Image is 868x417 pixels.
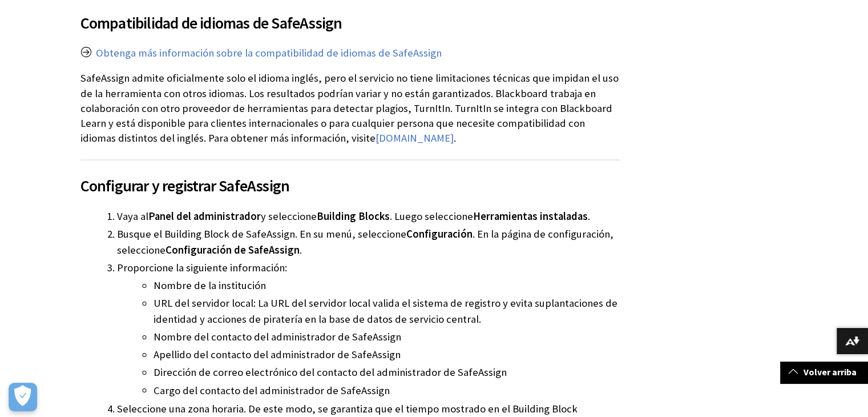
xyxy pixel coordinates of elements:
[117,209,619,224] li: Vaya al y seleccione . Luego seleccione .
[96,46,442,60] a: Obtenga más información sobre la compatibilidad de idiomas de SafeAssign
[317,210,390,223] span: Building Blocks
[117,260,619,398] li: Proporcione la siguiente información:
[780,362,868,383] a: Volver arriba
[154,295,619,327] li: URL del servidor local: La URL del servidor local valida el sistema de registro y evita suplantac...
[154,364,619,380] li: Dirección de correo electrónico del contacto del administrador de SafeAssign
[376,131,454,145] a: [DOMAIN_NAME]
[154,278,619,294] li: Nombre de la institución
[406,227,473,240] span: Configuración
[80,71,619,146] p: SafeAssign admite oficialmente solo el idioma inglés, pero el servicio no tiene limitaciones técn...
[473,210,588,223] span: Herramientas instaladas
[165,243,300,256] span: Configuración de SafeAssign
[148,210,261,223] span: Panel del administrador
[80,159,619,198] h2: Configurar y registrar SafeAssign
[154,382,619,398] li: Cargo del contacto del administrador de SafeAssign
[9,383,37,411] button: Abrir preferencias
[154,329,619,345] li: Nombre del contacto del administrador de SafeAssign
[154,347,619,363] li: Apellido del contacto del administrador de SafeAssign
[117,226,619,258] li: Busque el Building Block de SafeAssign. En su menú, seleccione . En la página de configuración, s...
